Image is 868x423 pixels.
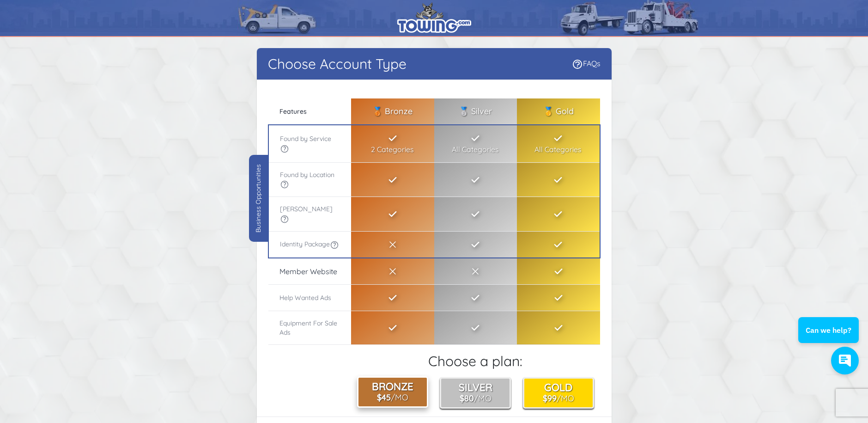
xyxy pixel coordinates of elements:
[351,125,434,163] td: 2 Categories
[377,392,408,402] small: /Mo
[460,393,474,403] b: $80
[434,125,517,163] td: All Categories
[440,377,511,409] button: Silver $80/Mo
[521,376,596,409] button: Gold $99/Mo
[268,197,352,231] th: [PERSON_NAME]
[460,393,492,403] small: /Mo
[542,393,575,404] small: /Mo
[249,155,268,242] div: Business Opportunities
[792,292,868,384] iframe: Conversations
[377,392,391,402] b: $45
[434,98,517,124] th: 🥈 Silver
[268,231,352,258] th: Identity Package
[357,376,428,408] button: Bronze $45/Mo
[279,107,307,116] span: Features
[572,59,601,68] a: FAQs
[268,125,352,163] th: Found by Service
[397,2,471,33] img: logo.png
[517,125,600,163] td: All Categories
[268,55,407,72] h1: Choose Account Type
[542,393,556,404] b: $99
[268,311,352,344] th: Equipment For Sale Ads
[268,258,352,285] th: Member Website
[268,163,352,197] th: Found by Location
[517,98,600,124] th: 🥇 Gold
[268,284,352,311] th: Help Wanted Ads
[352,353,600,369] h2: Choose a plan:
[351,98,434,124] th: 🥉 Bronze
